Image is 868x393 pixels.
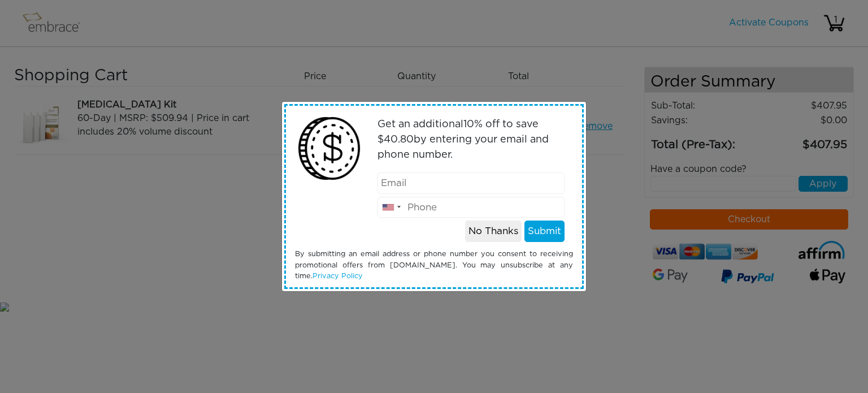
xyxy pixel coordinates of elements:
button: No Thanks [465,221,522,242]
a: Privacy Policy [313,273,363,280]
div: United States: +1 [378,197,404,218]
p: Get an additional % off to save $ by entering your email and phone number. [377,117,565,163]
span: 10 [463,119,474,129]
img: money2.png [292,111,366,185]
span: 40.80 [384,135,414,145]
button: Submit [524,221,565,242]
input: Email [377,172,565,194]
div: By submitting an email address or phone number you consent to receiving promotional offers from [... [287,249,581,282]
input: Phone [377,197,565,218]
